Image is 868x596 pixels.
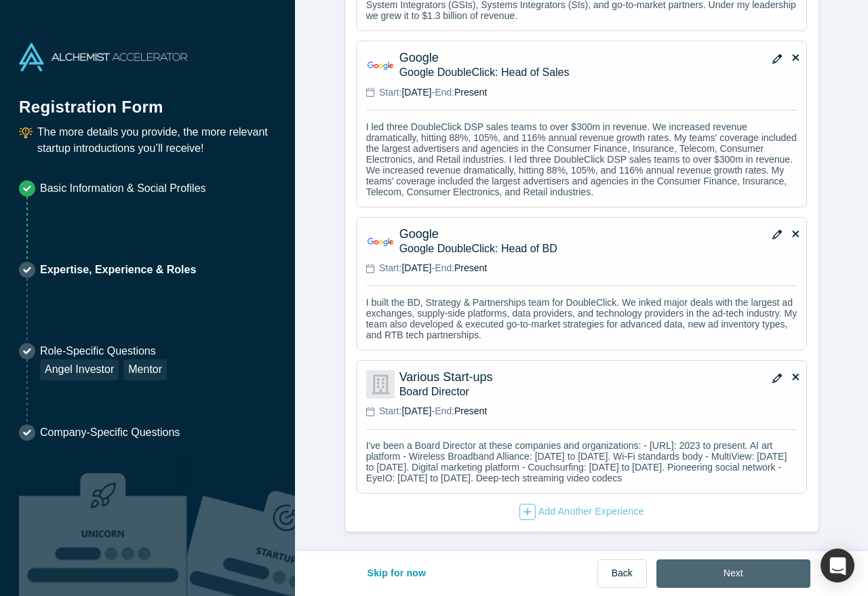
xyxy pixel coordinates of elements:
p: Google DoubleClick: Head of BD [399,241,797,256]
p: Google [399,51,698,65]
span: [DATE] [401,262,431,273]
p: - [379,261,487,275]
span: Start: [379,87,401,98]
button: Next [656,559,810,588]
p: - [379,85,487,100]
button: Skip for now [353,559,441,588]
p: Role-Specific Questions [40,343,167,359]
span: Start: [379,405,401,416]
p: Board Director [399,384,797,399]
p: Company-Specific Questions [40,424,180,441]
p: - [379,404,487,418]
button: Add Another Experience [519,503,645,521]
p: Expertise, Experience & Roles [40,262,196,278]
p: Basic Information & Social Profiles [40,180,206,197]
div: Add Another Experience [519,504,644,520]
span: Present [454,405,487,416]
p: Google DoubleClick: Head of Sales [399,65,797,79]
p: I've been a Board Director at these companies and organizations: - [URL]: 2023 to present. AI art... [366,440,797,483]
span: End: [435,87,454,98]
img: Google logo [366,227,395,256]
p: Various Start-ups [399,370,698,384]
div: Mentor [123,359,167,380]
span: Start: [379,262,401,273]
img: Alchemist Accelerator Logo [19,43,187,71]
span: Present [454,87,487,98]
span: End: [435,262,454,273]
span: Present [454,262,487,273]
img: Google logo [366,51,395,79]
p: Google [399,227,698,241]
p: I led three DoubleClick DSP sales teams to over $300m in revenue. We increased revenue dramatical... [366,121,797,197]
p: The more details you provide, the more relevant startup introductions you’ll receive! [37,124,276,157]
span: [DATE] [401,87,431,98]
div: Angel Investor [40,359,119,380]
img: Various Start-ups logo [366,370,395,399]
p: I built the BD, Strategy & Partnerships team for DoubleClick. We inked major deals with the large... [366,297,797,340]
h1: Registration Form [19,81,276,119]
span: End: [435,405,454,416]
button: Back [597,559,647,588]
span: [DATE] [401,405,431,416]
